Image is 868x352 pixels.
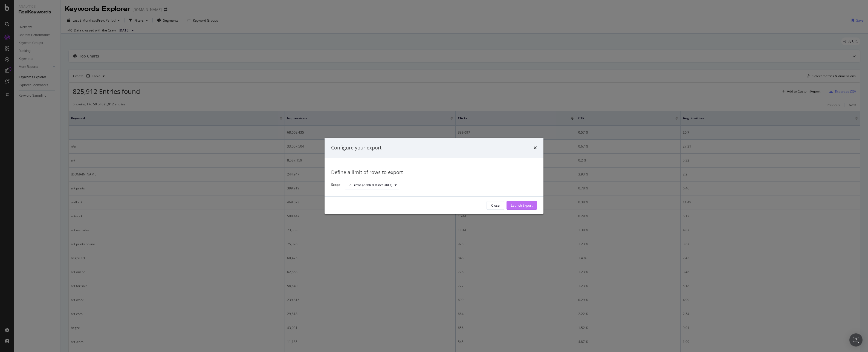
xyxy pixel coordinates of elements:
div: Open Intercom Messenger [849,333,863,347]
label: Scope [331,183,340,189]
div: times [534,144,537,151]
div: modal [325,138,543,214]
div: Launch Export [511,203,533,208]
div: Define a limit of rows to export [331,169,537,176]
button: Launch Export [507,201,537,210]
button: Close [487,201,504,210]
button: All rows (826K distinct URLs) [345,181,399,189]
div: Close [491,203,500,208]
div: Configure your export [331,144,381,151]
div: All rows (826K distinct URLs) [349,183,392,187]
